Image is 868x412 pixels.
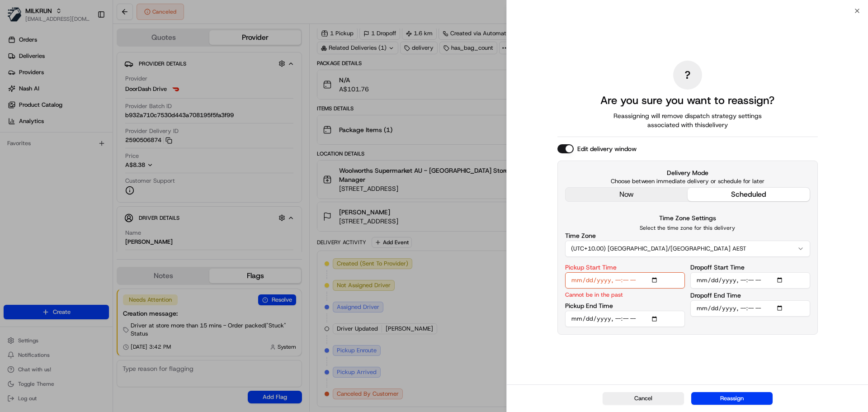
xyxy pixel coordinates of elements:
[565,264,617,270] label: Pickup Start Time
[691,392,773,405] button: Reassign
[603,392,684,405] button: Cancel
[565,168,810,177] label: Delivery Mode
[577,144,637,153] label: Edit delivery window
[690,292,741,298] label: Dropoff End Time
[566,188,688,201] button: now
[565,177,810,185] p: Choose between immediate delivery or schedule for later
[601,111,774,129] span: Reassigning will remove dispatch strategy settings associated with this delivery
[659,214,716,222] label: Time Zone Settings
[690,264,745,270] label: Dropoff Start Time
[565,303,613,309] label: Pickup End Time
[565,232,596,239] label: Time Zone
[673,61,702,90] div: ?
[565,224,810,232] p: Select the time zone for this delivery
[688,188,810,201] button: scheduled
[600,93,774,108] h2: Are you sure you want to reassign?
[565,290,623,299] p: Cannot be in the past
